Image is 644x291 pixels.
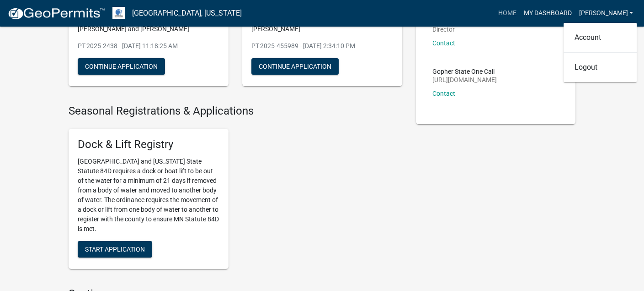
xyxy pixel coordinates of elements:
[564,27,637,49] a: Account
[78,138,219,151] h5: Dock & Lift Registry
[494,5,520,22] a: Home
[575,5,637,22] a: [PERSON_NAME]
[432,39,455,47] a: Contact
[432,68,497,75] p: Gopher State One Call
[251,58,339,75] button: Continue Application
[85,245,145,253] span: Start Application
[78,241,152,258] button: Start Application
[78,157,219,234] p: [GEOGRAPHIC_DATA] and [US_STATE] State Statute 84D requires a dock or boat lift to be out of the ...
[112,7,125,19] img: Otter Tail County, Minnesota
[432,90,455,97] a: Contact
[520,5,575,22] a: My Dashboard
[251,41,393,51] p: PT-2025-455989 - [DATE] 2:34:10 PM
[432,26,481,33] p: Director
[78,41,219,51] p: PT-2025-2438 - [DATE] 11:18:25 AM
[69,104,402,118] h4: Seasonal Registrations & Applications
[564,56,637,78] a: Logout
[78,58,165,75] button: Continue Application
[432,77,497,83] p: [URL][DOMAIN_NAME]
[564,23,637,82] div: [PERSON_NAME]
[132,5,242,21] a: [GEOGRAPHIC_DATA], [US_STATE]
